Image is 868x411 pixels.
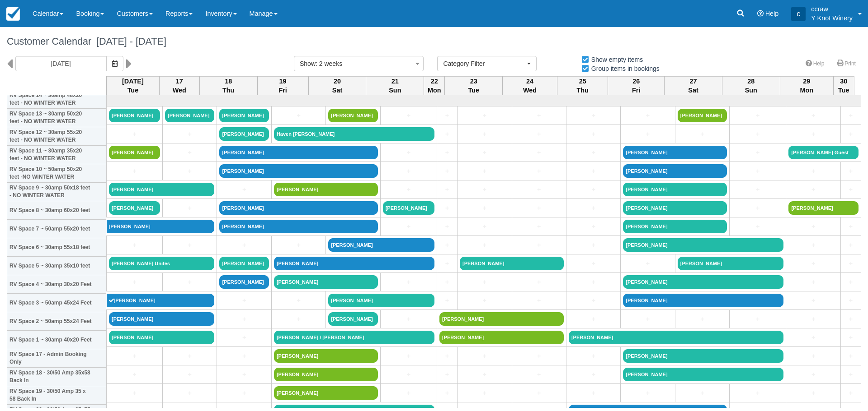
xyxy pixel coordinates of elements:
a: + [460,351,509,361]
a: + [439,185,455,194]
th: 30 Tue [833,76,854,95]
a: + [732,111,783,120]
span: Help [765,10,779,17]
a: + [383,314,434,324]
a: + [109,240,160,250]
a: + [439,203,455,213]
span: : 2 weeks [316,60,342,67]
a: + [843,240,859,250]
a: + [788,185,838,194]
a: + [383,185,434,194]
a: [PERSON_NAME] [623,201,727,215]
a: + [383,370,434,379]
a: + [274,111,323,120]
a: + [732,388,783,398]
a: [PERSON_NAME] [383,201,434,215]
img: checkfront-main-nav-mini-logo.png [6,7,20,21]
a: [PERSON_NAME] [274,386,378,400]
a: + [843,185,859,194]
a: + [623,388,672,398]
a: [PERSON_NAME] [274,349,378,363]
a: + [514,222,564,231]
a: + [514,185,564,194]
a: + [788,111,838,120]
a: + [623,314,672,324]
th: RV Space 12 ~ 30amp 55x20 feet - NO WINTER WATER [7,127,107,146]
a: + [383,222,434,231]
a: + [569,351,618,361]
a: + [460,370,509,379]
a: [PERSON_NAME] [623,220,727,233]
a: + [439,351,455,361]
a: + [788,222,838,231]
th: RV Space 1 ~ 30amp 40x20 Feet [7,331,107,349]
a: + [460,185,509,194]
a: [PERSON_NAME] [328,238,434,252]
a: [PERSON_NAME] [678,257,784,270]
a: + [109,351,160,361]
a: [PERSON_NAME] Unites [109,257,214,270]
a: + [732,222,783,231]
a: + [843,333,859,342]
a: + [439,370,455,379]
a: + [732,185,783,194]
a: + [569,111,618,120]
label: Group items in bookings [581,62,665,75]
a: [PERSON_NAME] [107,220,215,233]
a: + [569,240,618,250]
a: + [732,166,783,176]
th: RV Space 13 ~ 30amp 50x20 feet - NO WINTER WATER [7,109,107,127]
a: + [843,277,859,287]
a: + [165,370,214,379]
a: + [514,148,564,157]
a: + [732,203,783,213]
a: [PERSON_NAME] [274,257,434,270]
a: [PERSON_NAME] [623,238,783,252]
a: + [843,388,859,398]
a: + [383,111,434,120]
th: RV Space 9 ~ 30amp 50x18 feet - NO WINTER WATER [7,183,107,201]
a: + [569,314,618,324]
a: [PERSON_NAME] [109,183,214,196]
a: + [460,240,509,250]
th: RV Space 5 ~ 30amp 35x10 feet [7,257,107,275]
a: + [383,277,434,287]
a: + [274,314,323,324]
a: [PERSON_NAME] / [PERSON_NAME] [274,331,434,344]
a: + [569,222,618,231]
a: + [383,388,434,398]
a: Print [831,57,861,70]
th: RV Space 7 ~ 50amp 55x20 feet [7,220,107,238]
a: + [788,314,838,324]
th: 17 Wed [159,76,199,95]
a: + [109,277,160,287]
a: + [219,296,269,305]
a: + [383,166,434,176]
a: [PERSON_NAME] [219,257,269,270]
a: Help [800,57,830,70]
th: 22 Mon [424,76,445,95]
a: + [109,370,160,379]
a: + [788,351,838,361]
a: + [569,259,618,268]
a: [PERSON_NAME] [109,312,214,326]
p: ccraw [811,5,853,14]
a: + [274,296,323,305]
span: Show [300,60,316,67]
a: + [788,129,838,139]
a: [PERSON_NAME] [569,331,784,344]
a: + [460,296,509,305]
a: + [219,314,269,324]
a: + [569,388,618,398]
a: [PERSON_NAME] [107,294,215,307]
th: RV Space 8 ~ 30amp 60x20 feet [7,201,107,220]
th: RV Space 18 - 30/50 Amp 35x58 Back In [7,368,107,386]
a: + [165,351,214,361]
a: [PERSON_NAME] [788,201,859,215]
i: Help [757,10,764,17]
th: RV Space 17 - Admin Booking Only [7,349,107,368]
a: + [569,203,618,213]
a: + [460,111,509,120]
a: + [732,148,783,157]
a: + [274,240,323,250]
